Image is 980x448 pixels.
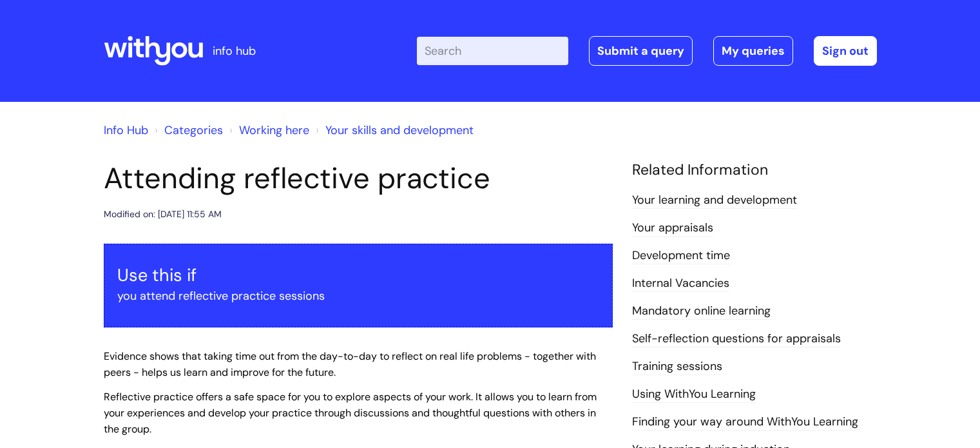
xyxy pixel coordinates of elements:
a: Mandatory online learning [632,303,771,320]
a: Your appraisals [632,220,713,237]
div: | - [417,36,877,66]
span: Evidence shows that taking time out from the day-to-day to reflect on real life problems - togeth... [104,349,596,379]
input: Search [417,37,568,65]
a: Sign out [814,36,877,66]
a: Using WithYou Learning [632,386,756,403]
a: My queries [713,36,793,66]
a: Submit a query [589,36,693,66]
a: Categories [164,122,223,138]
a: Development time [632,248,730,264]
a: Your learning and development [632,192,797,209]
h3: Use this if [117,265,599,286]
a: Working here [239,122,309,138]
h1: Attending reflective practice [104,161,613,196]
p: info hub [213,41,256,61]
li: Your skills and development [312,120,474,141]
a: Finding your way around WithYou Learning [632,414,858,431]
a: Training sessions [632,358,722,375]
a: Your skills and development [325,122,474,138]
span: Reflective practice offers a safe space for you to explore aspects of your work. It allows you to... [104,390,597,436]
a: Self-reflection questions for appraisals [632,331,841,347]
a: Internal Vacancies [632,275,729,292]
div: Modified on: [DATE] 11:55 AM [104,206,222,222]
p: you attend reflective practice sessions [117,286,599,306]
h4: Related Information [632,161,877,179]
a: Info Hub [104,122,148,138]
li: Solution home [151,120,223,141]
li: Working here [226,120,309,141]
